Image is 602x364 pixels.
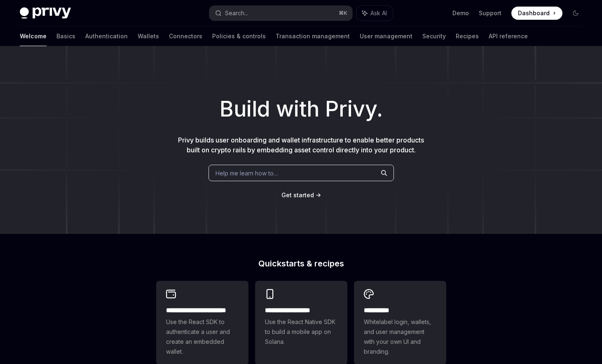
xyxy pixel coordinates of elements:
[156,259,446,268] h2: Quickstarts & recipes
[569,7,582,20] button: Toggle dark mode
[209,6,352,21] button: Search...⌘K
[356,6,393,21] button: Ask AI
[370,9,387,17] span: Ask AI
[20,7,71,19] img: dark logo
[479,9,501,17] a: Support
[281,191,314,199] a: Get started
[339,10,347,16] span: ⌘ K
[360,26,412,46] a: User management
[489,26,528,46] a: API reference
[166,317,239,357] span: Use the React SDK to authenticate a user and create an embedded wallet.
[518,9,550,17] span: Dashboard
[138,26,159,46] a: Wallets
[276,26,350,46] a: Transaction management
[452,9,469,17] a: Demo
[456,26,479,46] a: Recipes
[178,136,424,154] span: Privy builds user onboarding and wallet infrastructure to enable better products built on crypto ...
[212,26,266,46] a: Policies & controls
[169,26,202,46] a: Connectors
[56,26,75,46] a: Basics
[281,191,314,198] span: Get started
[265,317,337,347] span: Use the React Native SDK to build a mobile app on Solana.
[13,93,589,125] h1: Build with Privy.
[225,8,248,18] div: Search...
[364,317,436,357] span: Whitelabel login, wallets, and user management with your own UI and branding.
[422,26,446,46] a: Security
[216,169,278,177] span: Help me learn how to…
[85,26,128,46] a: Authentication
[20,26,47,46] a: Welcome
[511,7,562,20] a: Dashboard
